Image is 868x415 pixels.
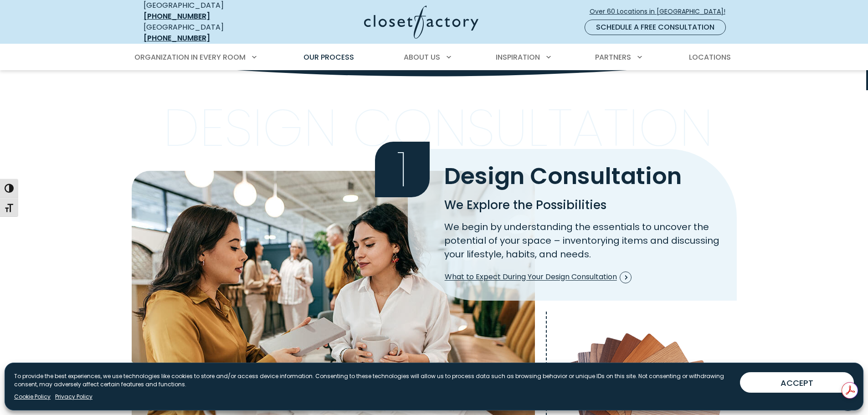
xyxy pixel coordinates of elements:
img: Closet Factory Logo [364,5,478,39]
span: About Us [404,52,440,62]
nav: Primary Menu [128,45,740,70]
span: Locations [689,52,731,62]
p: We begin by understanding the essentials to uncover the potential of your space – inventorying it... [444,220,726,261]
p: To provide the best experiences, we use technologies like cookies to store and/or access device i... [14,372,733,389]
span: Partners [595,52,631,62]
a: Cookie Policy [14,393,51,401]
button: ACCEPT [740,372,854,393]
span: What to Expect During Your Design Consultation [445,272,632,283]
a: Schedule a Free Consultation [585,20,726,35]
div: [GEOGRAPHIC_DATA] [144,22,276,44]
a: Privacy Policy [55,393,92,401]
a: [PHONE_NUMBER] [144,11,210,21]
span: Organization in Every Room [134,52,246,62]
span: Design Consultation [444,160,682,192]
p: Design Consultation [163,108,713,148]
span: Inspiration [496,52,540,62]
span: Over 60 Locations in [GEOGRAPHIC_DATA]! [590,7,733,16]
a: Over 60 Locations in [GEOGRAPHIC_DATA]! [589,4,733,20]
span: 1 [375,142,430,197]
a: [PHONE_NUMBER] [144,33,210,43]
span: Our Process [303,52,354,62]
a: What to Expect During Your Design Consultation [444,268,632,287]
span: We Explore the Possibilities [444,197,606,213]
